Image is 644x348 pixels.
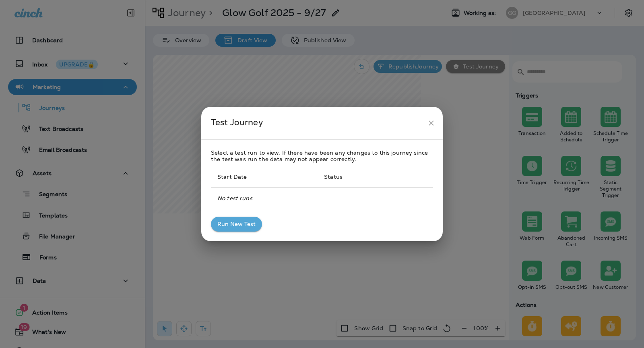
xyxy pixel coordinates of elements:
[211,166,318,188] th: Start Date
[424,116,439,130] button: close
[211,149,433,162] p: Select a test run to view. If there have been any changes to this journey since the test was run ...
[318,166,396,188] th: Status
[217,195,252,202] em: No test runs
[211,166,433,209] table: simple table
[211,217,262,232] button: Run New Test
[211,116,424,130] div: Test Journey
